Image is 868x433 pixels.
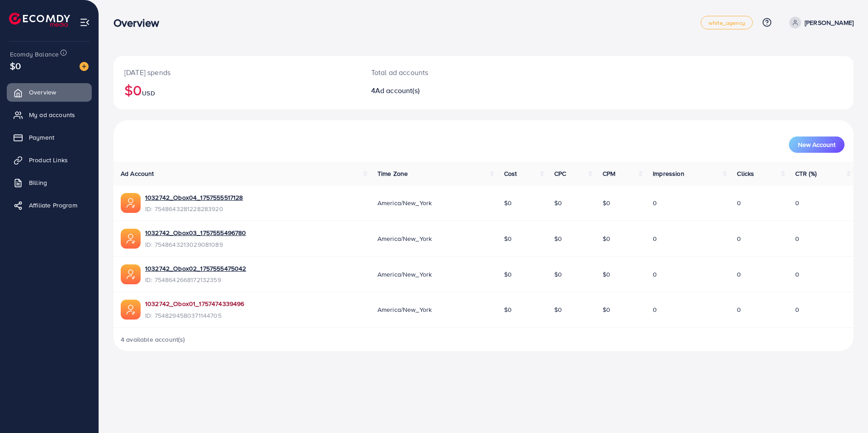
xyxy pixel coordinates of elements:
[121,335,185,344] span: 4 available account(s)
[795,305,799,314] span: 0
[145,311,244,320] span: ID: 7548294580371144705
[830,392,861,426] iframe: Chat
[653,270,657,279] span: 0
[10,59,21,72] span: $0
[504,198,512,207] span: $0
[29,155,68,165] span: Product Links
[29,178,47,187] span: Billing
[145,228,246,237] a: 1032742_Obox03_1757555496780
[124,81,349,99] h2: $0
[7,196,92,214] a: Affiliate Program
[142,89,155,98] span: USD
[795,169,816,178] span: CTR (%)
[554,234,562,243] span: $0
[504,305,512,314] span: $0
[377,234,432,243] span: America/New_York
[789,136,844,153] button: New Account
[554,270,562,279] span: $0
[124,67,349,78] p: [DATE] spends
[121,300,141,320] img: ic-ads-acc.e4c84228.svg
[29,88,56,97] span: Overview
[554,198,562,207] span: $0
[737,234,741,243] span: 0
[603,198,610,207] span: $0
[603,234,610,243] span: $0
[371,67,534,78] p: Total ad accounts
[7,106,92,124] a: My ad accounts
[504,270,512,279] span: $0
[554,305,562,314] span: $0
[554,169,566,178] span: CPC
[7,151,92,169] a: Product Links
[121,229,141,249] img: ic-ads-acc.e4c84228.svg
[29,133,54,142] span: Payment
[371,86,534,95] h2: 4
[375,85,420,95] span: Ad account(s)
[145,299,244,308] a: 1032742_Obox01_1757474339496
[603,270,610,279] span: $0
[7,174,92,192] a: Billing
[708,20,745,26] span: white_agency
[7,128,92,146] a: Payment
[145,193,243,202] a: 1032742_Obox04_1757555517128
[80,17,90,28] img: menu
[701,16,753,29] a: white_agency
[377,198,432,207] span: America/New_York
[603,169,615,178] span: CPM
[377,270,432,279] span: America/New_York
[737,270,741,279] span: 0
[795,234,799,243] span: 0
[145,204,243,213] span: ID: 7548643281228283920
[377,169,408,178] span: Time Zone
[10,50,59,59] span: Ecomdy Balance
[7,83,92,101] a: Overview
[795,198,799,207] span: 0
[80,62,89,71] img: image
[805,17,854,28] p: [PERSON_NAME]
[29,110,75,119] span: My ad accounts
[145,264,246,273] a: 1032742_Obox02_1757555475042
[121,264,141,284] img: ic-ads-acc.e4c84228.svg
[737,169,754,178] span: Clicks
[504,234,512,243] span: $0
[603,305,610,314] span: $0
[653,169,684,178] span: Impression
[795,270,799,279] span: 0
[798,141,835,148] span: New Account
[9,13,70,27] img: logo
[737,198,741,207] span: 0
[121,169,154,178] span: Ad Account
[377,305,432,314] span: America/New_York
[504,169,517,178] span: Cost
[145,240,246,249] span: ID: 7548643213029081089
[786,17,854,28] a: [PERSON_NAME]
[653,305,657,314] span: 0
[113,16,166,29] h3: Overview
[121,193,141,213] img: ic-ads-acc.e4c84228.svg
[653,234,657,243] span: 0
[145,275,246,284] span: ID: 7548642668172132359
[653,198,657,207] span: 0
[737,305,741,314] span: 0
[29,201,77,210] span: Affiliate Program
